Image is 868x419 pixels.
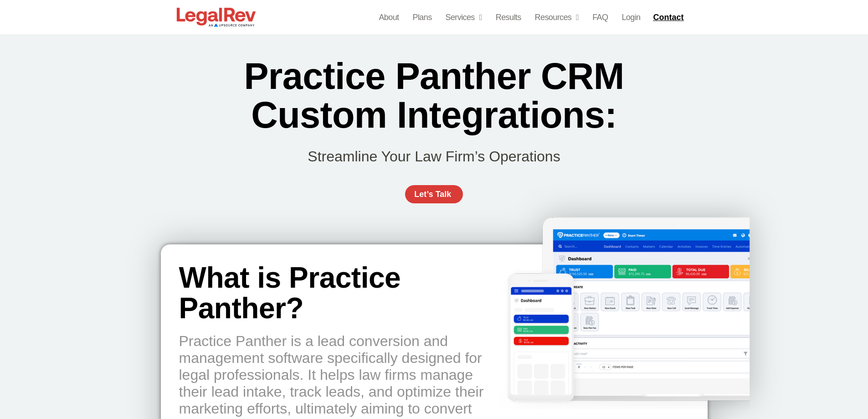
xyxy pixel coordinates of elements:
h2: Practice Panther CRM Custom Integrations: [161,57,708,134]
a: Resources [535,11,579,24]
a: Contact [649,10,689,25]
a: Services [446,11,482,24]
span: Contact [653,13,683,21]
a: FAQ [592,11,608,24]
a: Results [496,11,521,24]
a: About [379,11,399,24]
a: Login [621,11,640,24]
p: Streamline Your Law Firm’s Operations [161,148,708,165]
span: Let’s Talk [414,190,451,198]
a: Let’s Talk [405,185,462,203]
nav: Menu [379,11,640,24]
h2: What is Practice Panther? [179,263,498,324]
a: Plans [413,11,432,24]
